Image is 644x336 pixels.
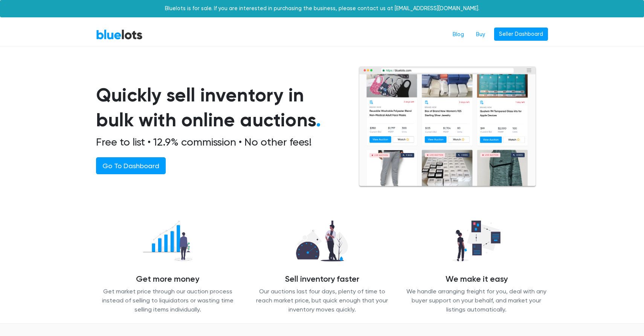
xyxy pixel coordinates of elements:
h4: We make it easy [405,275,548,284]
a: BlueLots [96,29,143,40]
h4: Get more money [96,275,239,284]
img: sell_faster-bd2504629311caa3513348c509a54ef7601065d855a39eafb26c6393f8aa8a46.png [290,216,354,265]
p: We handle arranging freight for you, deal with any buyer support on your behalf, and market your ... [405,287,548,314]
span: . [316,109,321,131]
h2: Free to list • 12.9% commission • No other fees! [96,136,340,149]
a: Buy [470,28,491,42]
a: Seller Dashboard [494,28,548,41]
p: Get market price through our auction process instead of selling to liquidators or wasting time se... [96,287,239,314]
img: we_manage-77d26b14627abc54d025a00e9d5ddefd645ea4957b3cc0d2b85b0966dac19dae.png [446,216,507,265]
h4: Sell inventory faster [250,275,394,284]
img: browserlots-effe8949e13f0ae0d7b59c7c387d2f9fb811154c3999f57e71a08a1b8b46c466.png [358,66,537,188]
img: recover_more-49f15717009a7689fa30a53869d6e2571c06f7df1acb54a68b0676dd95821868.png [137,216,198,265]
h1: Quickly sell inventory in bulk with online auctions [96,83,340,133]
p: Our auctions last four days, plenty of time to reach market price, but quick enough that your inv... [250,287,394,314]
a: Go To Dashboard [96,157,166,174]
a: Blog [447,28,470,42]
